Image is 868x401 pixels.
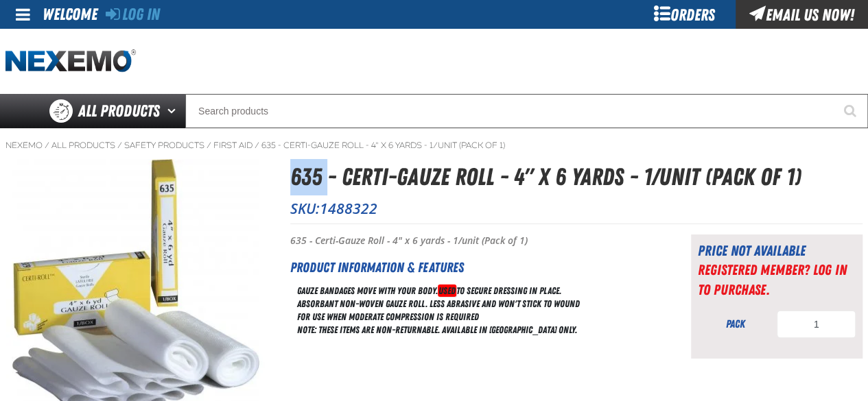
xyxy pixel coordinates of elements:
div: Gauze bandages move with your body. to secure dressing in place. [290,278,657,343]
span: / [117,140,122,151]
div: Price not available [698,241,856,260]
a: Home [5,49,136,73]
span: All Products [78,99,160,123]
img: Nexemo logo [5,49,136,73]
span: 1488322 [320,199,377,218]
h1: 635 - Certi-Gauze Roll - 4" x 6 yards - 1/unit (Pack of 1) [290,159,863,195]
a: 635 - Certi-Gauze Roll - 4" x 6 yards - 1/unit (Pack of 1) [261,140,505,151]
button: Start Searching [834,94,868,128]
a: Registered Member? Log In to purchase. [698,261,847,297]
div: For use when moderate compression is required [297,311,650,324]
span: / [255,140,259,151]
p: SKU: [290,199,863,218]
div: Absorbant Non-woven gauze roll. Less abrasive and won't stick to wound [297,297,650,311]
div: pack [698,317,773,332]
span: / [45,140,49,151]
a: First Aid [213,140,253,151]
input: Product Quantity [777,311,856,338]
em: Used [438,284,456,297]
div: Note: These items are non-returnable. Available in [GEOGRAPHIC_DATA] only. [297,324,650,337]
a: Log In [106,5,160,24]
a: Nexemo [5,140,43,151]
button: Open All Products pages [163,94,185,128]
input: Search [185,94,868,128]
nav: Breadcrumbs [5,140,863,151]
span: / [207,140,211,151]
a: All Products [51,140,115,151]
h2: Product Information & Features [290,257,657,278]
span: 635 - Certi-Gauze Roll - 4" x 6 yards - 1/unit (Pack of 1) [290,234,528,247]
a: Safety Products [124,140,204,151]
